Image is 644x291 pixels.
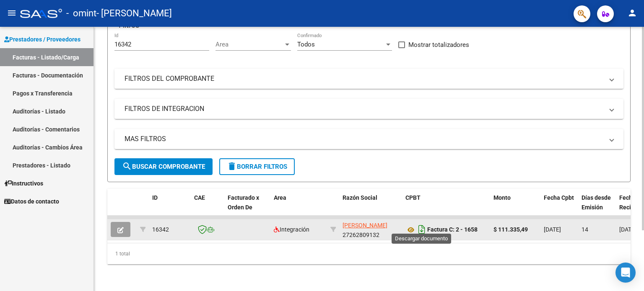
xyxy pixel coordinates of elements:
[66,4,96,23] span: - omint
[627,8,637,18] mat-icon: person
[343,222,387,229] span: [PERSON_NAME]
[405,194,421,201] span: CPBT
[227,161,237,171] mat-icon: delete
[427,227,478,233] strong: Factura C: 2 - 1658
[125,104,603,113] mat-panel-title: FILTROS DE INTEGRACION
[297,41,315,48] span: Todos
[114,158,213,175] button: Buscar Comprobante
[219,158,295,175] button: Borrar Filtros
[107,243,631,264] div: 1 total
[224,189,270,226] datatable-header-cell: Facturado x Orden De
[582,226,588,233] span: 14
[122,161,132,171] mat-icon: search
[493,194,511,201] span: Monto
[152,226,169,233] span: 16342
[402,189,490,226] datatable-header-cell: CPBT
[114,69,623,89] mat-expansion-panel-header: FILTROS DEL COMPROBANTE
[125,74,603,83] mat-panel-title: FILTROS DEL COMPROBANTE
[540,189,578,226] datatable-header-cell: Fecha Cpbt
[339,189,402,226] datatable-header-cell: Razón Social
[582,194,611,211] span: Días desde Emisión
[96,4,172,23] span: - [PERSON_NAME]
[343,221,399,238] div: 27262809132
[416,223,427,236] i: Descargar documento
[619,194,643,211] span: Fecha Recibido
[490,189,540,226] datatable-header-cell: Monto
[493,226,528,233] strong: $ 111.335,49
[274,226,309,233] span: Integración
[7,8,17,18] mat-icon: menu
[270,189,327,226] datatable-header-cell: Area
[4,197,59,206] span: Datos de contacto
[619,226,636,233] span: [DATE]
[114,129,623,149] mat-expansion-panel-header: MAS FILTROS
[544,194,574,201] span: Fecha Cpbt
[228,194,259,211] span: Facturado x Orden De
[343,194,377,201] span: Razón Social
[4,179,43,188] span: Instructivos
[578,189,616,226] datatable-header-cell: Días desde Emisión
[615,263,636,283] div: Open Intercom Messenger
[194,194,205,201] span: CAE
[4,35,80,44] span: Prestadores / Proveedores
[227,163,287,170] span: Borrar Filtros
[274,194,286,201] span: Area
[114,99,623,119] mat-expansion-panel-header: FILTROS DE INTEGRACION
[191,189,224,226] datatable-header-cell: CAE
[125,134,603,144] mat-panel-title: MAS FILTROS
[122,163,205,170] span: Buscar Comprobante
[149,189,191,226] datatable-header-cell: ID
[216,41,283,48] span: Area
[408,40,469,50] span: Mostrar totalizadores
[544,226,561,233] span: [DATE]
[152,194,158,201] span: ID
